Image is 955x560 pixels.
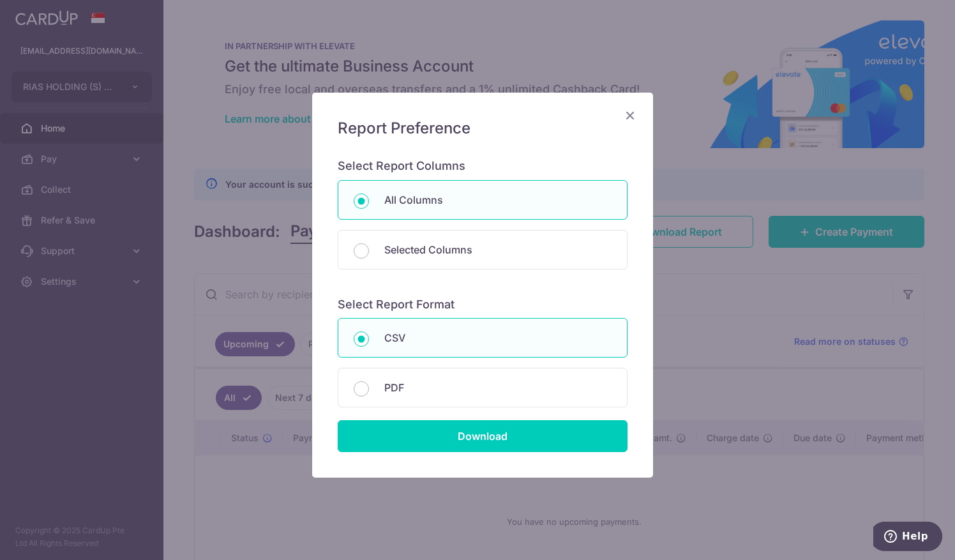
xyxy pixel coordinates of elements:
[384,380,612,395] p: PDF
[338,159,628,174] h6: Select Report Columns
[338,298,628,312] h6: Select Report Format
[384,330,612,345] p: CSV
[29,9,55,20] span: Help
[622,108,638,123] button: Close
[338,420,628,452] input: Download
[873,522,942,554] iframe: Opens a widget where you can find more information
[338,118,628,139] h5: Report Preference
[384,242,612,257] p: Selected Columns
[384,192,612,208] p: All Columns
